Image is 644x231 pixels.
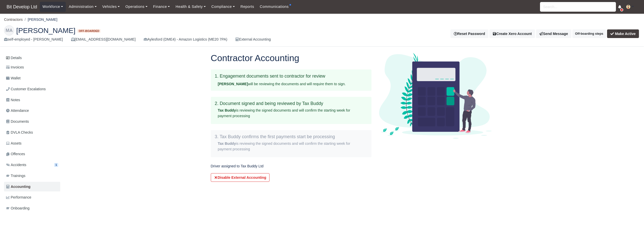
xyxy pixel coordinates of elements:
strong: Tax Buddy [218,108,236,112]
a: Documents [4,117,60,127]
h5: 3. Tax Buddy confirms the first payments start be processing [215,134,367,139]
a: Accounting [4,182,60,192]
a: Accidents 1 [4,160,60,170]
span: Customer Escalations [6,86,46,92]
a: Invoices [4,62,60,72]
button: Make Active [607,29,639,38]
a: Contractors [4,17,23,22]
div: External Accounting [235,37,271,42]
a: Assets [4,138,60,148]
a: Send Message [536,29,571,38]
a: Finance [150,2,173,12]
h5: 1. Engagement documents sent to contractor for review [215,74,367,79]
span: Offences [6,151,25,157]
a: Vehicles [99,2,123,12]
span: Invoices [6,64,24,70]
a: Details [4,53,60,63]
span: Accidents [6,162,26,168]
span: DVLA Checks [6,130,33,135]
span: Attendance [6,108,29,114]
span: Assets [6,140,22,146]
a: DVLA Checks [4,128,60,137]
button: Reset Password [450,29,488,38]
a: Health & Safety [173,2,209,12]
a: Compliance [209,2,238,12]
span: Wallet [6,75,20,81]
span: Accounting [6,184,31,190]
div: is reviewing the signed documents and will confirm the starting week for payment processing [218,108,364,119]
div: self-employed - [PERSON_NAME] [4,37,63,42]
p: Driver assigned to Tax Buddy Ltd [211,163,371,169]
a: Communications [257,2,292,12]
a: Reports [238,2,257,12]
span: [PERSON_NAME] [16,27,75,34]
span: Onboarding [6,205,30,211]
a: Bit Develop Ltd [4,2,40,12]
span: Trainings [6,173,25,179]
a: Trainings [4,171,60,181]
strong: [PERSON_NAME] [218,82,248,86]
input: Search... [540,2,616,12]
a: Workforce [40,2,66,12]
a: Administration [66,2,99,12]
a: Operations [122,2,150,12]
div: Mariyan Atanasov [0,21,644,47]
a: Onboarding [4,203,60,213]
strong: Tax Buddy [218,141,236,146]
a: Offences [4,149,60,159]
a: Performance [4,192,60,202]
h5: 2. Document signed and being reviewed by Tax Buddy [215,101,367,106]
span: Off-boarded [77,29,100,33]
span: Documents [6,119,29,125]
h1: Contractor Accounting [211,53,371,64]
span: Notes [6,97,20,103]
a: Notes [4,95,60,105]
a: Customer Escalations [4,84,60,94]
div: [EMAIL_ADDRESS][DOMAIN_NAME] [71,37,136,42]
a: Attendance [4,106,60,116]
li: [PERSON_NAME] [23,17,57,23]
div: MA [4,25,14,35]
button: Disable External Accounting [211,173,270,182]
button: Create Xero Account [489,29,535,38]
span: 1 [54,163,58,167]
div: is reviewing the signed documents and will confirm the starting week for payment processing [218,141,364,152]
div: Aylesford (DME4) - Amazon Logistics (ME20 7PA) [144,37,227,42]
a: Wallet [4,73,60,83]
div: will be reviewing the documents and will require them to sign. [218,81,364,87]
button: Off-boarding steps [572,29,606,38]
span: Performance [6,194,31,200]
